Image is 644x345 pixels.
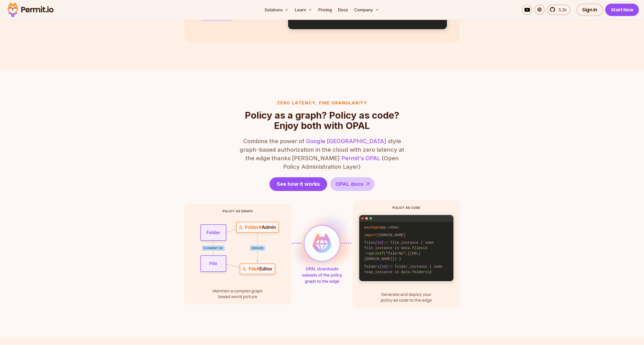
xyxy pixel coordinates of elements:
p: Combine the power of style graph-based authorization in the cloud with zero latency at the edge t... [239,137,405,171]
h2: Policy as a graph? Policy as code? Enjoy both with OPAL [239,110,405,131]
a: Sign In [576,4,603,16]
img: Permit logo [5,1,56,19]
button: Learn [293,5,314,15]
span: 5.3k [556,7,567,13]
span: OPAL docs [335,180,363,188]
button: Company [352,5,381,15]
a: 5.3k [547,5,570,15]
code: folders := folder_instance { some team_instance in data id := ( ,[[URL][DOMAIN_NAME]]) } [361,263,453,287]
a: Start Now [605,4,639,16]
span: [id] [379,265,388,269]
span: .files [410,246,423,250]
span: sprintf [369,275,384,280]
a: Pricing [316,5,334,15]
a: Permit's OPAL [341,155,380,162]
span: import [364,233,377,237]
h3: Zero latency, fine granularity [239,100,405,106]
span: [id] [375,241,384,245]
span: package [364,225,379,229]
a: Google [GEOGRAPHIC_DATA] [306,138,386,144]
a: OPAL docs [330,177,375,191]
a: See how it works [269,177,327,191]
span: .folders [410,270,427,274]
code: files := file_instance { some file_instance in data id := ( ,[[URL][DOMAIN_NAME]]) } [361,239,453,263]
span: See how it works [277,180,320,188]
code: [DOMAIN_NAME] [361,232,453,239]
code: app.rebac [361,224,453,231]
span: "team:%s" [386,275,406,280]
span: sprintf [369,251,384,256]
a: Docs [336,5,350,15]
button: Solutions [263,5,291,15]
span: "file:%s" [386,251,406,256]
